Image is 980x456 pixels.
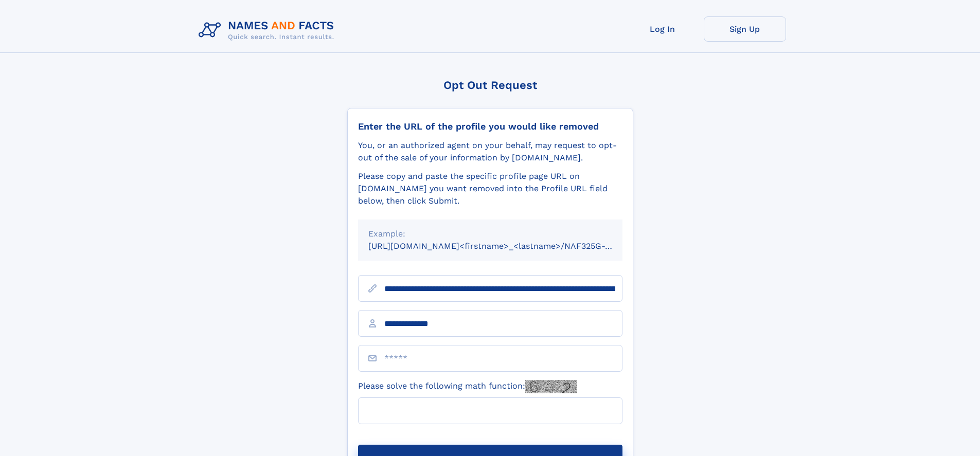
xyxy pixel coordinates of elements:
small: [URL][DOMAIN_NAME]<firstname>_<lastname>/NAF325G-xxxxxxxx [368,241,642,251]
div: You, or an authorized agent on your behalf, may request to opt-out of the sale of your informatio... [358,139,622,164]
div: Please copy and paste the specific profile page URL on [DOMAIN_NAME] you want removed into the Pr... [358,170,622,207]
img: Logo Names and Facts [194,16,343,44]
a: Sign Up [704,16,786,42]
div: Opt Out Request [347,79,633,92]
a: Log In [621,16,704,42]
label: Please solve the following math function: [358,380,577,393]
div: Example: [368,228,612,240]
div: Enter the URL of the profile you would like removed [358,121,622,132]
